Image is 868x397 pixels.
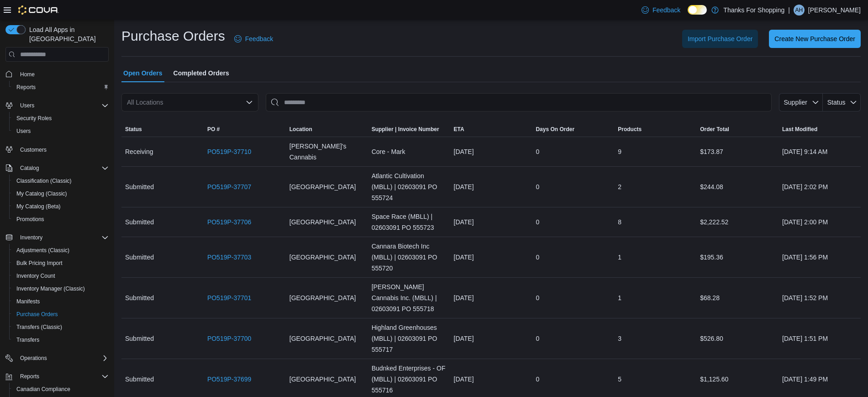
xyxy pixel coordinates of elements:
[16,285,85,292] span: Inventory Manager (Classic)
[536,252,539,263] span: 0
[9,321,112,333] button: Transfers (Classic)
[696,178,779,196] div: $244.08
[450,213,532,231] div: [DATE]
[16,386,70,393] span: Canadian Compliance
[16,163,42,174] button: Catalog
[2,162,112,175] button: Catalog
[289,252,356,263] span: [GEOGRAPHIC_DATA]
[696,370,779,388] div: $1,125.60
[289,181,356,192] span: [GEOGRAPHIC_DATA]
[207,292,252,303] a: PO519P-37701
[723,5,784,16] p: Thanks For Shopping
[618,126,642,133] span: Products
[16,272,55,280] span: Inventory Count
[779,289,861,307] div: [DATE] 1:52 PM
[696,248,779,266] div: $195.36
[794,5,805,16] div: Alanna Holt
[618,252,621,263] span: 1
[696,122,779,137] button: Order Total
[13,201,109,212] span: My Catalog (Beta)
[16,100,109,111] span: Users
[20,102,34,109] span: Users
[207,252,252,263] a: PO519P-37703
[20,234,42,241] span: Inventory
[13,296,43,307] a: Manifests
[13,126,109,137] span: Users
[696,329,779,348] div: $526.80
[682,30,758,48] button: Import Purchase Order
[368,143,450,161] div: Core - Mark
[823,93,861,111] button: Status
[16,127,31,135] span: Users
[125,146,153,157] span: Receiving
[827,99,846,106] span: Status
[13,309,109,320] span: Purchase Orders
[16,144,50,155] a: Customers
[618,146,621,157] span: 9
[121,27,225,45] h1: Purchase Orders
[125,292,154,303] span: Submitted
[779,370,861,388] div: [DATE] 1:49 PM
[207,374,252,385] a: PO519P-37699
[16,177,72,185] span: Classification (Classic)
[450,178,532,196] div: [DATE]
[618,333,621,344] span: 3
[13,258,66,269] a: Bulk Pricing Import
[9,295,112,308] button: Manifests
[289,333,356,344] span: [GEOGRAPHIC_DATA]
[9,213,112,226] button: Promotions
[454,126,464,133] span: ETA
[774,34,855,43] span: Create New Purchase Order
[779,329,861,348] div: [DATE] 1:51 PM
[536,217,539,228] span: 0
[13,322,109,333] span: Transfers (Classic)
[696,289,779,307] div: $68.28
[769,30,861,48] button: Create New Purchase Order
[13,258,109,269] span: Bulk Pricing Import
[13,126,34,137] a: Users
[13,283,89,294] a: Inventory Manager (Classic)
[536,126,574,133] span: Days On Order
[652,5,680,15] span: Feedback
[16,190,67,197] span: My Catalog (Classic)
[289,292,356,303] span: [GEOGRAPHIC_DATA]
[779,143,861,161] div: [DATE] 9:14 AM
[16,69,38,80] a: Home
[289,141,364,163] span: [PERSON_NAME]'s Cannabis
[13,175,109,186] span: Classification (Classic)
[16,216,44,223] span: Promotions
[9,244,112,257] button: Adjustments (Classic)
[16,311,58,318] span: Purchase Orders
[779,178,861,196] div: [DATE] 2:02 PM
[536,333,539,344] span: 0
[2,67,112,80] button: Home
[16,247,69,254] span: Adjustments (Classic)
[16,259,63,267] span: Bulk Pricing Import
[368,318,450,359] div: Highland Greenhouses (MBLL) | 02603091 PO 555717
[13,270,109,281] span: Inventory Count
[13,113,109,124] span: Security Roles
[13,334,109,345] span: Transfers
[13,245,109,256] span: Adjustments (Classic)
[618,374,621,385] span: 5
[26,25,109,43] span: Load All Apps in [GEOGRAPHIC_DATA]
[368,167,450,207] div: Atlantic Cultivation (MBLL) | 02603091 PO 555724
[688,34,752,43] span: Import Purchase Order
[18,5,59,15] img: Cova
[536,146,539,157] span: 0
[2,231,112,244] button: Inventory
[13,322,66,333] a: Transfers (Classic)
[808,5,861,16] p: [PERSON_NAME]
[368,278,450,318] div: [PERSON_NAME] Cannabis Inc. (MBLL) | 02603091 PO 555718
[245,34,273,43] span: Feedback
[16,353,109,364] span: Operations
[20,373,39,380] span: Reports
[9,257,112,270] button: Bulk Pricing Import
[13,188,109,199] span: My Catalog (Classic)
[13,283,109,294] span: Inventory Manager (Classic)
[450,370,532,388] div: [DATE]
[532,122,614,137] button: Days On Order
[779,213,861,231] div: [DATE] 2:00 PM
[779,248,861,266] div: [DATE] 1:56 PM
[536,292,539,303] span: 0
